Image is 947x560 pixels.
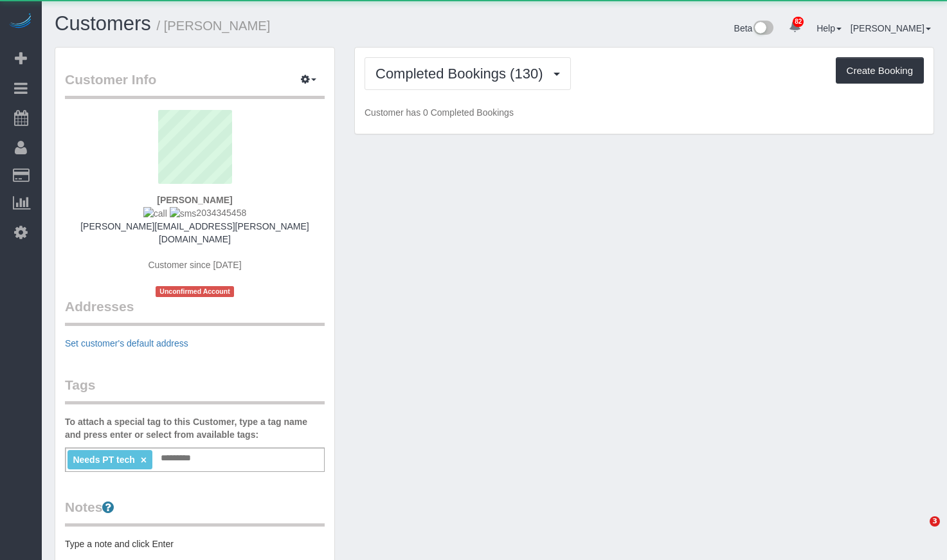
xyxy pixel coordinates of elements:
[365,106,924,119] p: Customer has 0 Completed Bookings
[734,23,774,33] a: Beta
[65,415,325,441] label: To attach a special tag to this Customer, type a tag name and press enter or select from availabl...
[851,23,931,33] a: [PERSON_NAME]
[170,207,197,220] img: sms
[793,17,804,27] span: 82
[143,207,167,220] img: call
[141,455,147,465] a: ×
[65,537,325,550] pre: Type a note and click Enter
[157,19,271,33] small: / [PERSON_NAME]
[55,12,151,35] a: Customers
[752,21,773,37] img: New interface
[375,66,549,82] span: Completed Bookings (130)
[143,208,246,218] span: 2034345458
[157,195,232,205] strong: [PERSON_NAME]
[65,375,325,404] legend: Tags
[65,498,325,527] legend: Notes
[148,260,241,270] span: Customer since [DATE]
[156,286,234,297] span: Unconfirmed Account
[80,221,309,244] a: [PERSON_NAME][EMAIL_ADDRESS][PERSON_NAME][DOMAIN_NAME]
[930,516,940,527] span: 3
[73,455,134,465] span: Needs PT tech
[8,13,33,31] img: Automaid Logo
[782,13,807,41] a: 82
[836,57,924,84] button: Create Booking
[65,70,325,99] legend: Customer Info
[365,57,571,90] button: Completed Bookings (130)
[903,516,934,547] iframe: Intercom live chat
[816,23,842,33] a: Help
[65,338,188,348] a: Set customer's default address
